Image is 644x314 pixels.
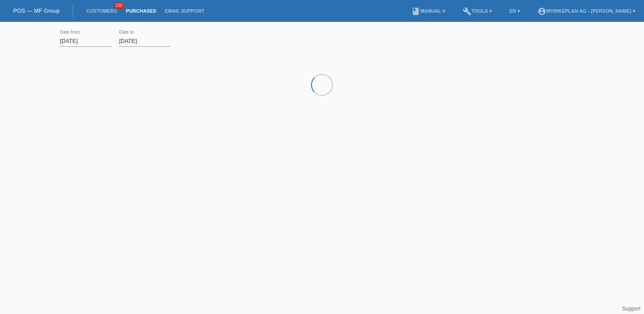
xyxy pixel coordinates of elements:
[411,7,420,16] i: book
[82,8,121,14] a: Customers
[407,8,449,14] a: bookManual ▾
[622,306,640,312] a: Support
[533,8,640,14] a: account_circleMybikeplan AG - [PERSON_NAME] ▾
[458,8,496,14] a: buildTools ▾
[160,8,209,14] a: Email Support
[505,8,524,14] a: EN ▾
[463,7,471,16] i: build
[114,2,124,10] span: 100
[538,7,546,16] i: account_circle
[121,8,160,14] a: Purchases
[13,7,60,14] a: POS — MF Group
